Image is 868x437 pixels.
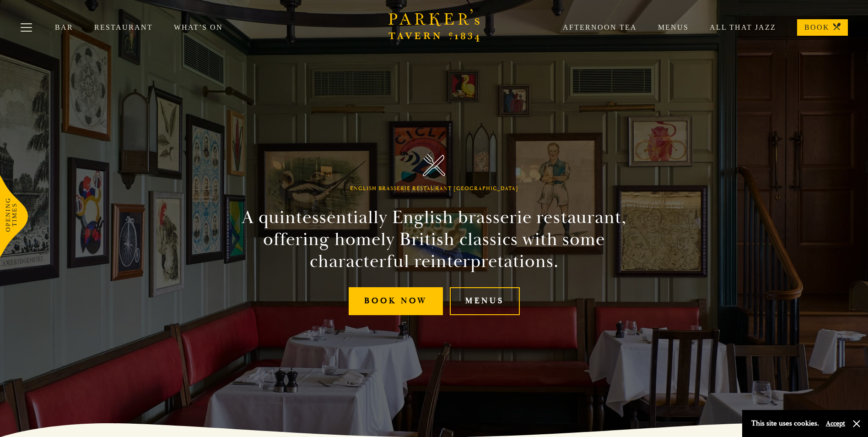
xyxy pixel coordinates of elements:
img: Parker's Tavern Brasserie Cambridge [423,154,445,176]
h1: English Brasserie Restaurant [GEOGRAPHIC_DATA] [350,186,518,192]
a: Book Now [349,287,443,315]
h2: A quintessentially English brasserie restaurant, offering homely British classics with some chara... [226,207,643,273]
button: Close and accept [852,419,861,428]
p: This site uses cookies. [751,417,819,430]
button: Accept [826,419,845,428]
a: Menus [450,287,520,315]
